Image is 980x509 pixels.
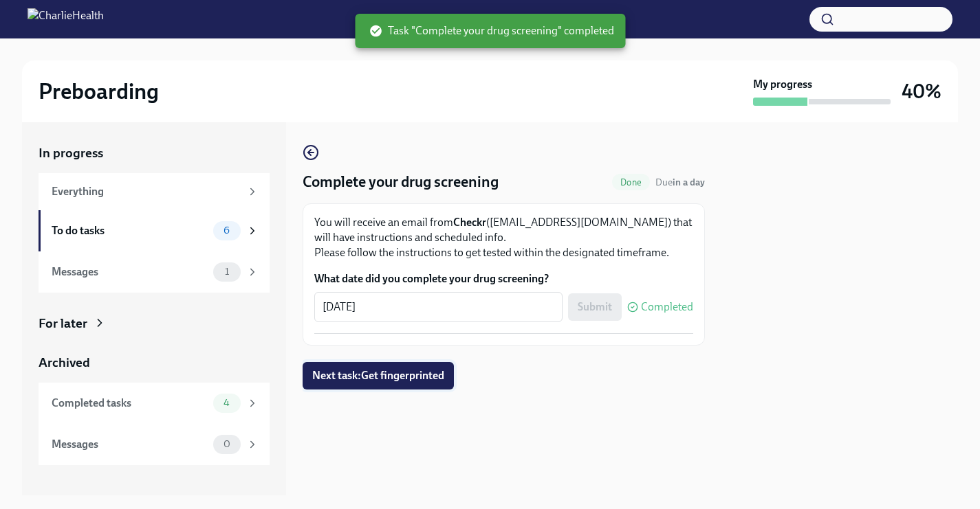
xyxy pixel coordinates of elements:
span: Next task : Get fingerprinted [312,369,444,383]
strong: in a day [673,177,705,188]
a: Everything [39,173,270,210]
span: 4 [215,398,238,408]
h4: Complete your drug screening [303,172,499,192]
img: CharlieHealth [28,8,104,30]
div: To do tasks [52,223,208,238]
span: 0 [215,439,239,449]
div: Everything [52,184,241,199]
label: What date did you complete your drug screening? [314,271,693,286]
a: To do tasks6 [39,210,270,251]
span: Due [655,177,705,188]
strong: My progress [753,77,812,92]
a: Completed tasks4 [39,383,270,424]
div: Messages [52,437,208,452]
span: 6 [215,225,238,236]
p: You will receive an email from ([EMAIL_ADDRESS][DOMAIN_NAME]) that will have instructions and sch... [314,215,693,260]
h3: 40% [902,79,941,104]
div: Messages [52,264,208,280]
span: 1 [217,267,237,277]
div: For later [39,315,87,332]
textarea: [DATE] [323,299,554,315]
span: Done [612,177,650,188]
a: For later [39,315,270,332]
span: Completed [641,302,693,313]
strong: Checkr [453,216,486,229]
button: Next task:Get fingerprinted [303,362,454,389]
a: Messages1 [39,251,270,293]
span: September 5th, 2025 09:00 [655,176,705,189]
a: In progress [39,144,270,162]
a: Archived [39,354,270,372]
div: Completed tasks [52,396,208,411]
h2: Preboarding [39,78,159,105]
a: Messages0 [39,424,270,465]
span: Task "Complete your drug screening" completed [369,23,614,38]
